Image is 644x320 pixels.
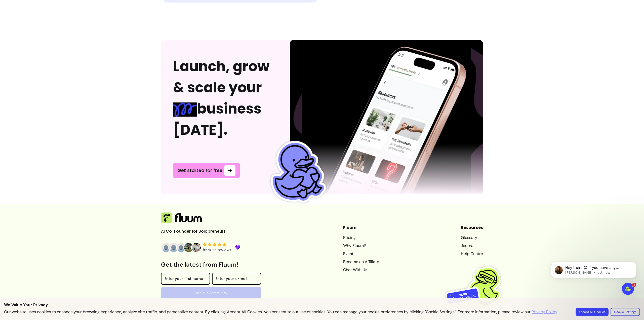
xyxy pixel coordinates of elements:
header: Fluum [343,225,379,231]
span: 1 [632,283,636,287]
header: Resources [461,225,483,231]
button: Accept All Cookies [576,308,609,316]
a: Journal [461,243,483,249]
p: AI Co-Founder for Solopreneurs [161,228,236,234]
a: Help Centre [461,251,483,257]
h3: Get the latest from Fluum! [161,261,261,269]
h2: Launch, grow & scale your business [DATE]. [173,56,278,140]
a: Get started for free [173,163,240,178]
a: Events [343,251,379,257]
img: Fluum Logo [161,212,202,224]
img: Phone [290,40,483,194]
a: Why Fluum? [343,243,379,249]
button: Cookie Settings [611,308,640,316]
a: Become an Affiliate [343,259,379,265]
img: Fluum is GDPR compliant [445,256,508,319]
img: Fluum Duck sticker [259,135,333,209]
img: spring Blue [173,102,197,117]
p: Our website uses cookies to enhance your browsing experience, analyze site traffic, and personali... [4,309,558,315]
a: Glossary [461,235,483,241]
iframe: Intercom notifications message [543,251,644,306]
a: Privacy Policy [532,309,557,315]
input: Enter your e-mail [216,277,258,282]
input: Enter your first name [165,277,207,282]
a: Chat With Us [343,267,379,273]
p: We Value Your Privacy [4,302,640,308]
iframe: Intercom live chat [622,283,634,295]
span: Get started for free [177,167,222,174]
a: Pricing [343,235,379,241]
